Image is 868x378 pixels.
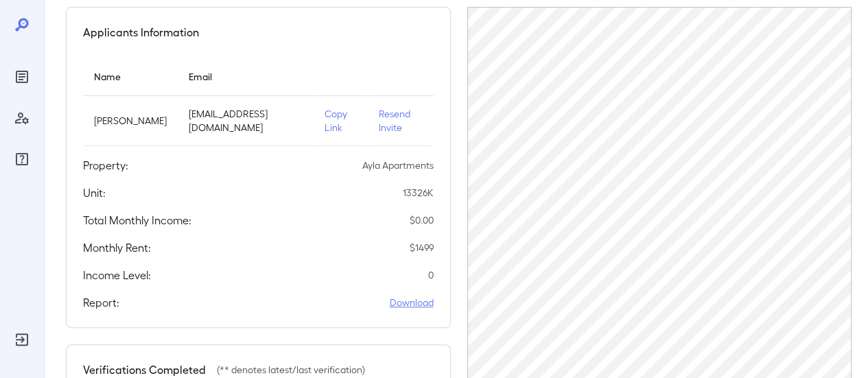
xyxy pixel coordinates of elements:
p: $ 0.00 [410,213,434,227]
h5: Total Monthly Income: [83,212,191,228]
div: Log Out [11,329,33,351]
p: (** denotes latest/last verification) [217,363,365,377]
h5: Report: [83,294,119,311]
a: Download [390,296,434,309]
table: simple table [83,57,434,146]
div: Manage Users [11,107,33,129]
p: $ 1499 [410,241,434,255]
p: [EMAIL_ADDRESS][DOMAIN_NAME] [189,107,303,134]
h5: Applicants Information [83,24,199,40]
h5: Property: [83,157,128,174]
h5: Unit: [83,185,106,201]
p: Resend Invite [379,107,423,134]
h5: Income Level: [83,267,151,283]
p: Copy Link [325,107,357,134]
h5: Monthly Rent: [83,239,151,256]
th: Email [178,57,314,96]
p: [PERSON_NAME] [94,114,167,128]
div: Reports [11,66,33,88]
p: Ayla Apartments [362,158,434,172]
h5: Verifications Completed [83,362,206,378]
div: FAQ [11,148,33,170]
p: 13326K [403,186,434,200]
p: 0 [428,268,434,282]
th: Name [83,57,178,96]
